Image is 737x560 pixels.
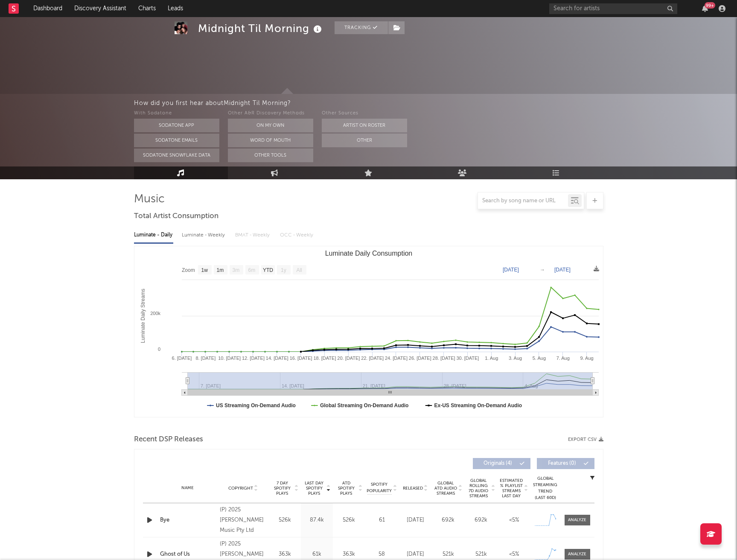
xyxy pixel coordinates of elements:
[281,267,286,273] text: 1y
[228,108,313,119] div: Other A&R Discovery Methods
[232,267,239,273] text: 3m
[140,289,146,343] text: Luminate Daily Streams
[500,550,528,559] div: <5%
[702,5,708,12] button: 99+
[220,505,266,536] div: (P) 2025 [PERSON_NAME] Music Pty Ltd
[322,134,407,147] button: Other
[216,402,296,408] text: US Streaming On-Demand Audio
[248,267,255,273] text: 6m
[320,402,408,408] text: Global Streaming On-Demand Audio
[478,198,568,204] input: Search by song name or URL
[303,550,331,559] div: 61k
[473,458,530,469] button: Originals(4)
[265,356,288,361] text: 14. [DATE]
[367,550,397,559] div: 58
[508,356,521,361] text: 3. Aug
[467,550,495,559] div: 521k
[303,481,326,496] span: Last Day Spotify Plays
[134,228,173,242] div: Luminate - Daily
[160,485,216,491] div: Name
[134,108,219,119] div: With Sodatone
[503,267,519,273] text: [DATE]
[195,356,216,361] text: 8. [DATE]
[367,516,397,525] div: 61
[335,481,358,496] span: ATD Spotify Plays
[403,486,423,491] span: Released
[296,267,302,273] text: All
[182,228,227,242] div: Luminate - Weekly
[289,356,312,361] text: 16. [DATE]
[322,108,407,119] div: Other Sources
[500,478,523,499] span: Estimated % Playlist Streams Last Day
[262,267,273,273] text: YTD
[134,435,203,445] span: Recent DSP Releases
[271,550,299,559] div: 363k
[150,311,160,316] text: 200k
[303,516,331,525] div: 87.4k
[134,211,218,222] span: Total Artist Consumption
[408,356,431,361] text: 26. [DATE]
[228,134,313,147] button: Word Of Mouth
[313,356,336,361] text: 18. [DATE]
[335,516,363,525] div: 526k
[401,516,430,525] div: [DATE]
[467,516,495,525] div: 692k
[218,356,241,361] text: 10. [DATE]
[335,21,388,34] button: Tracking
[537,458,594,469] button: Features(0)
[242,356,264,361] text: 12. [DATE]
[335,550,363,559] div: 363k
[367,481,392,494] span: Spotify Popularity
[361,356,384,361] text: 22. [DATE]
[432,356,455,361] text: 28. [DATE]
[134,119,219,132] button: Sodatone App
[201,267,208,273] text: 1w
[216,267,224,273] text: 1m
[554,267,571,273] text: [DATE]
[478,461,518,466] span: Originals ( 4 )
[434,402,522,408] text: Ex-US Streaming On-Demand Audio
[134,149,219,162] button: Sodatone Snowflake Data
[182,267,195,273] text: Zoom
[160,516,216,525] a: Bye
[456,356,479,361] text: 30. [DATE]
[134,134,219,147] button: Sodatone Emails
[580,356,593,361] text: 9. Aug
[134,246,603,417] svg: Luminate Daily Consumption
[556,356,569,361] text: 7. Aug
[434,516,463,525] div: 692k
[434,550,463,559] div: 521k
[325,250,412,257] text: Luminate Daily Consumption
[500,516,528,525] div: <5%
[322,119,407,132] button: Artist on Roster
[271,516,299,525] div: 526k
[568,437,603,442] button: Export CSV
[533,475,558,501] div: Global Streaming Trend (Last 60D)
[434,481,457,496] span: Global ATD Audio Streams
[271,481,294,496] span: 7 Day Spotify Plays
[228,486,253,491] span: Copyright
[532,356,545,361] text: 5. Aug
[485,356,498,361] text: 1. Aug
[705,2,715,9] div: 99 +
[228,119,313,132] button: On My Own
[157,347,160,352] text: 0
[160,550,216,559] a: Ghost of Us
[549,3,677,14] input: Search for artists
[385,356,407,361] text: 24. [DATE]
[540,267,545,273] text: →
[228,149,313,162] button: Other Tools
[198,21,324,35] div: Midnight Til Morning
[337,356,360,361] text: 20. [DATE]
[401,550,430,559] div: [DATE]
[172,356,192,361] text: 6. [DATE]
[542,461,582,466] span: Features ( 0 )
[467,478,490,499] span: Global Rolling 7D Audio Streams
